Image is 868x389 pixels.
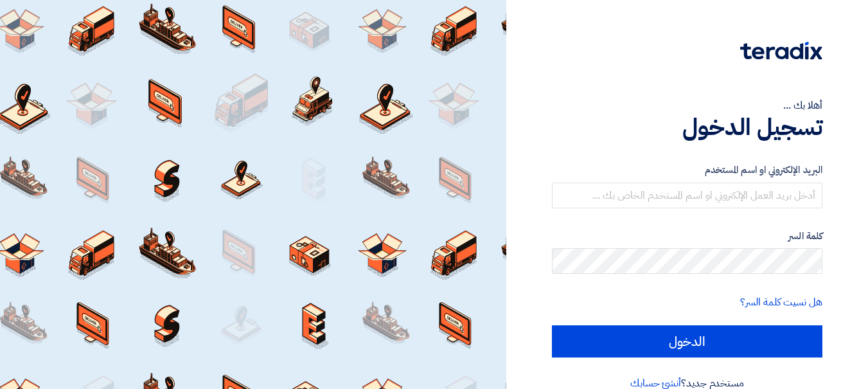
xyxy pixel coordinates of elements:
label: كلمة السر [552,229,822,244]
input: الدخول [552,325,822,357]
h1: تسجيل الدخول [552,113,822,141]
input: أدخل بريد العمل الإلكتروني او اسم المستخدم الخاص بك ... [552,183,822,208]
a: هل نسيت كلمة السر؟ [740,294,822,310]
div: أهلا بك ... [552,98,822,113]
label: البريد الإلكتروني او اسم المستخدم [552,163,822,177]
img: Teradix logo [740,42,822,60]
